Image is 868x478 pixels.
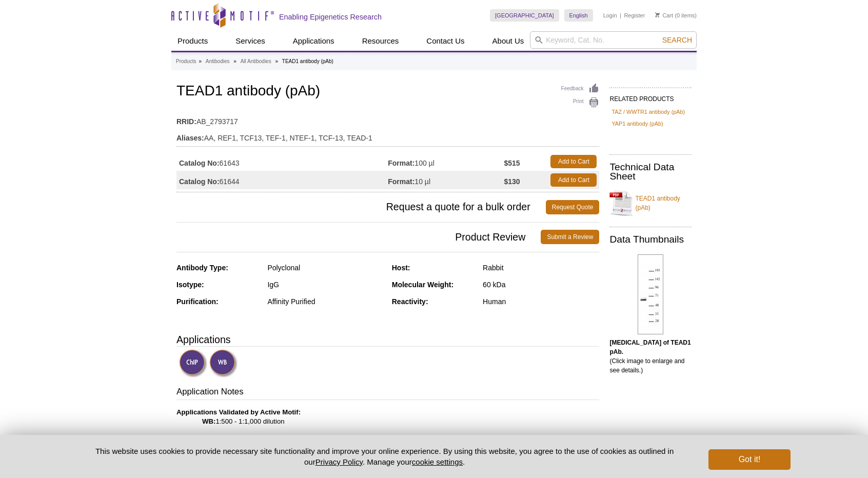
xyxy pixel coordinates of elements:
p: 1:500 - 1:1,000 dilution The addition of 0.05% Tween 20 in the blocking buffer and primary antibo... [176,408,599,454]
img: Western Blot Validated [209,349,238,377]
td: 61643 [176,152,388,171]
strong: WB: [202,417,215,425]
a: All Antibodies [241,57,271,66]
div: Human [483,297,599,306]
p: This website uses cookies to provide necessary site functionality and improve your online experie... [77,446,692,467]
span: Request a quote for a bulk order [176,200,546,214]
a: YAP1 antibody (pAb) [611,119,663,128]
strong: Catalog No: [179,158,220,168]
div: 60 kDa [483,280,599,289]
h2: Enabling Epigenetics Research [279,12,382,22]
td: AB_2793717 [176,111,599,127]
a: TEAD1 antibody (pAb) [609,188,692,218]
td: 10 µl [388,171,504,189]
div: Affinity Purified [267,297,384,306]
h3: Applications [176,332,599,347]
strong: $515 [504,158,520,168]
input: Keyword, Cat. No. [530,31,697,49]
a: Resources [356,31,405,51]
a: Register [624,12,645,19]
img: ChIP Validated [179,349,207,377]
td: AA, REF1, TCF13, TEF-1, NTEF-1, TCF-13, TEAD-1 [176,127,599,144]
img: Your Cart [655,12,660,17]
td: 100 µl [388,152,504,171]
strong: Format: [388,177,415,186]
a: Print [561,97,600,108]
div: IgG [267,280,384,289]
strong: Antibody Type: [176,264,228,272]
h2: Technical Data Sheet [609,163,692,181]
a: Cart [655,12,673,19]
strong: Host: [392,264,410,272]
a: About Us [486,31,530,51]
a: Add to Cart [550,155,597,168]
strong: $130 [504,177,520,186]
a: Services [229,31,271,51]
img: TEAD1 antibody (pAb) tested by Western blot. [638,254,663,334]
a: TAZ / WWTR1 antibody (pAb) [611,107,685,116]
h2: RELATED PRODUCTS [609,87,692,106]
a: Products [171,31,214,51]
span: Product Review [176,230,541,244]
strong: Reactivity: [392,297,428,306]
a: [GEOGRAPHIC_DATA] [490,9,559,22]
strong: Purification: [176,297,219,306]
li: » [233,58,236,64]
button: Got it! [708,449,791,470]
div: Polyclonal [267,263,384,272]
h3: Application Notes [176,386,599,400]
button: Search [659,35,695,45]
td: 61644 [176,171,388,189]
strong: Catalog No: [179,177,220,186]
strong: Isotype: [176,281,204,289]
li: » [275,58,278,64]
span: Search [662,36,692,44]
li: (0 items) [655,9,697,22]
div: Rabbit [483,263,599,272]
a: English [564,9,593,22]
a: Login [603,12,617,19]
b: Applications Validated by Active Motif: [176,408,301,416]
strong: Molecular Weight: [392,281,453,289]
a: Submit a Review [541,230,599,244]
strong: RRID: [176,117,196,126]
a: Applications [287,31,341,51]
h2: Data Thumbnails [609,235,692,244]
a: Request Quote [546,200,600,214]
a: Products [176,57,196,66]
button: cookie settings [412,457,463,466]
li: TEAD1 antibody (pAb) [282,58,333,64]
a: Antibodies [206,57,230,66]
p: (Click image to enlarge and see details.) [609,338,692,375]
b: [MEDICAL_DATA] of TEAD1 pAb. [609,339,691,355]
a: Feedback [561,83,600,94]
strong: Format: [388,158,415,168]
h1: TEAD1 antibody (pAb) [176,83,599,101]
a: Contact Us [420,31,470,51]
a: Privacy Policy [315,457,363,466]
li: | [620,9,621,22]
a: Add to Cart [550,173,597,187]
strong: Aliases: [176,133,204,143]
li: » [199,58,202,64]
